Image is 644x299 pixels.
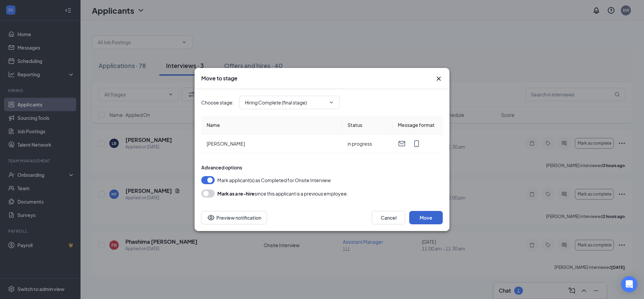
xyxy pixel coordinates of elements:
button: Close [435,75,443,83]
svg: Email [398,140,406,148]
div: since this applicant is a previous employee. [217,190,348,198]
div: Advanced options [201,164,443,171]
span: Choose stage : [201,99,234,106]
button: Move [409,211,443,224]
button: Preview notificationEye [201,211,267,224]
svg: Cross [435,75,443,83]
td: in progress [342,134,392,153]
th: Status [342,116,392,134]
svg: ChevronDown [329,100,334,105]
svg: MobileSms [413,140,421,148]
button: Cancel [372,211,405,224]
h3: Move to stage [201,75,237,82]
div: Open Intercom Messenger [621,276,637,292]
svg: Eye [207,214,215,222]
span: Mark applicant(s) as Completed for Onsite Interview [217,176,331,184]
th: Message format [392,116,443,134]
th: Name [201,116,342,134]
b: Mark as a re-hire [217,191,255,197]
span: [PERSON_NAME] [207,141,245,147]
